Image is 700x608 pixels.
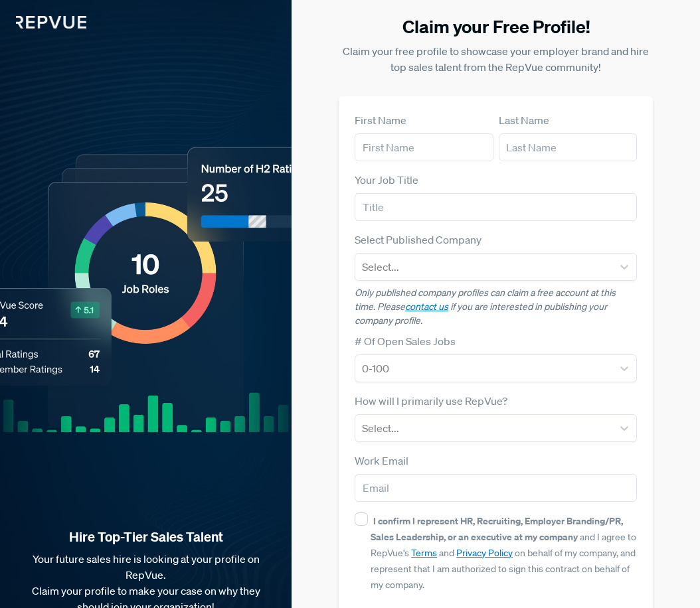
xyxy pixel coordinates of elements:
label: First Name [355,112,406,128]
p: Claim your free profile to showcase your employer brand and hire top sales talent from the RepVue... [339,43,653,75]
strong: Hire Top-Tier Sales Talent [21,528,270,546]
label: How will I primarily use RepVue? [355,393,507,409]
a: Terms [411,547,437,559]
a: contact us [405,301,448,313]
label: Last Name [499,112,549,128]
input: Title [355,193,637,221]
input: Last Name [499,133,637,161]
strong: I confirm I represent HR, Recruiting, Employer Branding/PR, Sales Leadership, or an executive at ... [371,514,623,543]
h3: Claim your Free Profile! [339,16,653,38]
label: Work Email [355,453,408,469]
label: # Of Open Sales Jobs [355,333,456,349]
label: Select Published Company [355,232,481,248]
input: Email [355,474,637,502]
label: Your Job Title [355,172,418,188]
input: First Name [355,133,493,161]
a: Privacy Policy [456,547,513,559]
span: and I agree to RepVue’s and on behalf of my company, and represent that I am authorized to sign t... [371,515,636,591]
p: Only published company profiles can claim a free account at this time. Please if you are interest... [355,286,637,328]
